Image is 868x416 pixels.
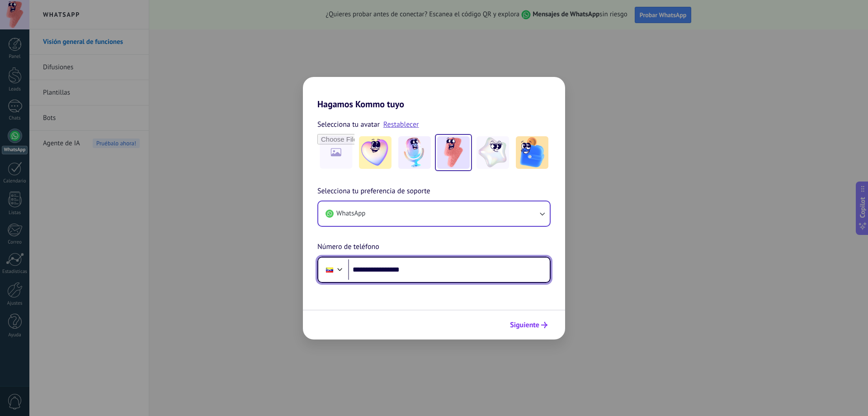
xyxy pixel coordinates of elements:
[317,186,430,197] span: Selecciona tu preferencia de soporte
[303,77,565,110] h2: Hagamos Kommo tuyo
[383,120,419,129] a: Restablecer
[317,119,380,130] span: Selecciona tu avatar
[510,322,539,328] span: Siguiente
[321,260,338,279] div: Venezuela: + 58
[359,136,392,169] img: -1.jpeg
[516,136,548,169] img: -5.jpeg
[398,136,431,169] img: -2.jpeg
[476,136,509,169] img: -4.jpeg
[437,136,470,169] img: -3.jpeg
[336,209,365,218] span: WhatsApp
[506,317,552,333] button: Siguiente
[317,241,379,253] span: Número de teléfono
[318,201,550,226] button: WhatsApp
